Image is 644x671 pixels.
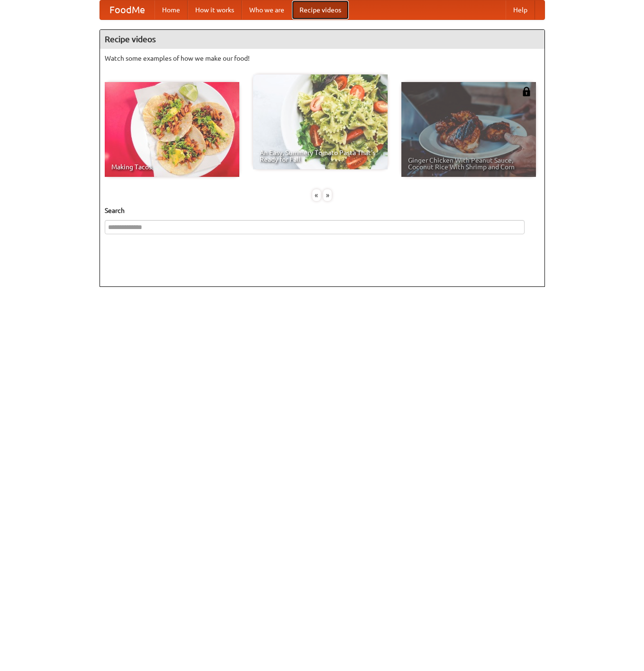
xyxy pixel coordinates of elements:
div: « [312,189,321,201]
a: Home [154,0,188,19]
a: FoodMe [100,0,154,19]
span: An Easy, Summery Tomato Pasta That's Ready for Fall [260,149,381,163]
a: How it works [188,0,242,19]
a: Who we are [242,0,292,19]
a: Help [506,0,535,19]
div: » [323,189,332,201]
span: Making Tacos [111,164,233,170]
p: Watch some examples of how we make our food! [105,54,540,63]
a: An Easy, Summery Tomato Pasta That's Ready for Fall [253,74,388,169]
img: 483408.png [522,87,531,96]
a: Recipe videos [292,0,349,19]
a: Making Tacos [105,82,239,177]
h5: Search [105,206,540,215]
h4: Recipe videos [100,30,544,49]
